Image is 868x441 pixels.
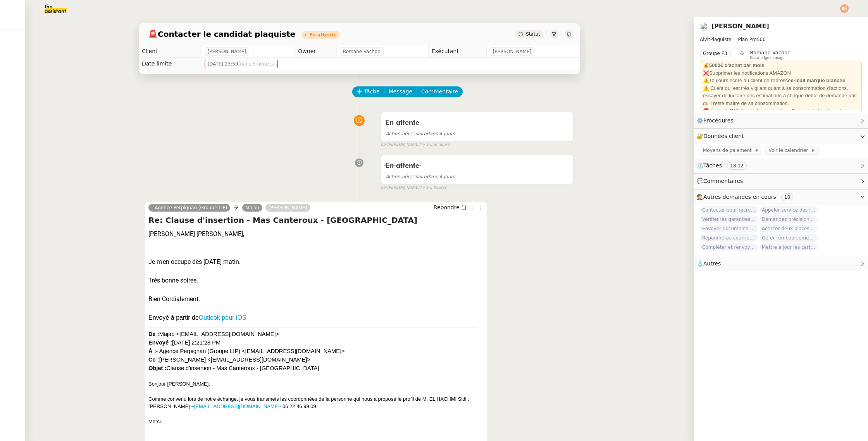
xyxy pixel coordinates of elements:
[148,29,158,39] span: 🚨
[295,45,337,58] td: Owner
[740,50,744,60] span: &
[700,215,758,223] span: Vérifier les garanties chez Axa
[703,162,722,169] span: Tâches
[703,77,859,84] div: ⚠️Toujours écrire au client de l'adresse
[148,295,484,304] div: Bien Cordialement.
[381,184,387,191] span: par
[389,87,412,96] span: Message
[199,314,246,321] a: Outlook pour iOS
[757,37,766,42] span: 500
[700,37,732,42] span: AlvitPlaquiste
[428,45,486,58] td: Exécutant
[703,70,709,76] strong: ❌
[208,48,246,55] span: [PERSON_NAME]
[381,141,387,148] span: par
[703,133,744,139] span: Données client
[419,184,447,191] span: il y a 5 heures
[703,69,859,77] div: Supprimer les notifications AMAZON
[148,348,156,354] b: À :
[381,141,449,148] small: [PERSON_NAME]
[703,260,721,267] span: Autres
[759,243,818,251] span: Mettre à jour les cartes pro BTP
[434,203,460,211] span: Répondre
[703,178,743,184] span: Commentaires
[148,395,484,403] div: Comme convenu lors de notre échange, je vous transmets les coordonnées de la personne qui nous a ...
[700,206,758,214] span: Contacter pour recrutement [PERSON_NAME]
[694,174,868,189] div: 💬Commentaires
[364,87,380,96] span: Tâche
[242,204,262,211] a: Majao
[759,225,818,233] span: Acheter deux places de concert VIP
[493,48,532,55] span: [PERSON_NAME]
[343,48,381,55] span: Romane Vachon
[148,331,345,371] font: Majao <[EMAIL_ADDRESS][DOMAIN_NAME]> [DATE] 2:21:28 PM - Agence Perpignan (Groupe LIP) <[EMAIL_AD...
[148,257,484,267] div: Je m'en occupe dès [DATE] matin.
[526,31,540,37] span: Statut
[148,215,484,226] h4: Re: Clause d'insertion - Mas Canteroux - [GEOGRAPHIC_DATA]
[421,87,458,96] span: Commentaire
[694,158,868,173] div: ⏲️Tâches 18:12
[694,256,868,271] div: 🧴Autres
[703,62,765,68] strong: 💰5000€ d'achat par mois
[148,276,484,285] div: Très bonne soirée.
[419,141,449,148] span: il y a une heure
[703,107,859,130] div: 🔴 Éviter le "SAV" avec le client, aller à l'essentiel et ne le solliciter qu'en cas de besoin spé...
[208,60,275,68] span: [DATE] 23:59
[139,58,201,70] td: Date limite
[711,22,769,30] a: [PERSON_NAME]
[700,243,758,251] span: Compléter et renvoyer le contrat d'apprentissage
[750,56,786,60] span: Knowledge manager
[148,313,484,322] div: Envoyé à partir de
[791,78,846,83] strong: e-mail marque blanche
[265,204,310,211] a: [PERSON_NAME]
[697,162,753,169] span: ⏲️
[384,86,417,97] button: Message
[700,234,758,242] span: Répondre au courrier et mail
[700,50,731,57] nz-tag: Groupe F.1
[386,174,427,179] span: Action nécessaire
[194,403,279,409] a: [EMAIL_ADDRESS][DOMAIN_NAME]
[694,113,868,128] div: ⚙️Procédures
[694,129,868,144] div: 🔐Données client
[148,365,166,371] b: Objet :
[148,229,484,239] div: [PERSON_NAME] [PERSON_NAME],
[148,204,230,211] a: - Agence Perpignan (Groupe LIP)
[703,84,859,107] div: ⚠️ Client qui est très vigilant quant à sa consommation d'actions, essayer de lui faire des estim...
[694,189,868,205] div: 🕵️Autres demandes en cours 10
[386,162,419,169] span: En attente
[697,260,721,267] span: 🧴
[417,86,463,97] button: Commentaire
[703,117,734,124] span: Procédures
[381,184,446,191] small: [PERSON_NAME]
[139,45,201,58] td: Client
[148,418,484,425] div: Merci.
[148,357,159,363] b: Cc :
[309,33,337,37] div: En attente
[700,22,708,31] img: users%2F0v3yA2ZOZBYwPN7V38GNVTYjOQj1%2Favatar%2Fa58eb41e-cbb7-4128-9131-87038ae72dcb
[148,339,172,346] b: Envoyé :
[386,119,419,126] span: En attente
[703,146,754,154] span: Moyens de paiement
[148,331,159,337] b: De :
[738,37,757,42] span: Plan Pro
[386,131,427,136] span: Action nécessaire
[697,116,737,125] span: ⚙️
[386,174,455,179] span: dans 4 jours
[697,194,796,200] span: 🕵️
[759,234,818,242] span: Gérer remboursement billets d'avions
[148,30,295,38] span: Contacter le candidat plaquiste
[697,132,747,141] span: 🔐
[727,162,747,170] nz-tag: 18:12
[148,380,484,388] div: Bonjour [PERSON_NAME],
[703,194,776,200] span: Autres demandes en cours
[386,131,455,136] span: dans 4 jours
[431,203,469,212] button: Répondre
[238,61,275,67] span: (dans 5 heures)
[700,225,758,233] span: Envoyer documents à [PERSON_NAME]
[781,193,793,201] nz-tag: 10
[148,403,484,410] div: [PERSON_NAME] – - 06 22 46 99 09.
[750,50,791,60] app-user-label: Knowledge manager
[759,206,818,214] span: Appeler service des impôts foncier
[840,4,849,13] img: svg
[750,50,791,55] span: Romane Vachon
